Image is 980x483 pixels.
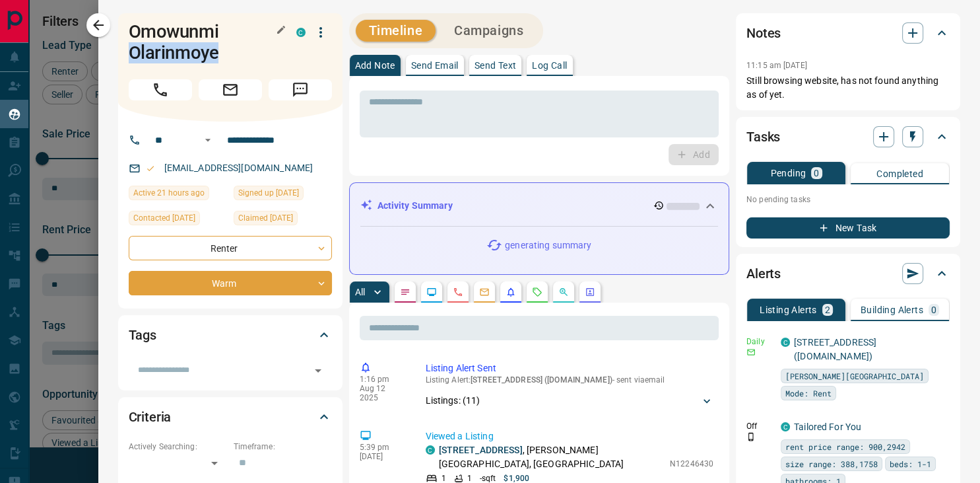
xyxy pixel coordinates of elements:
[238,211,293,225] span: Claimed [DATE]
[931,305,936,315] p: 0
[411,61,459,70] p: Send Email
[129,406,172,427] h2: Criteria
[164,163,313,173] a: [EMAIL_ADDRESS][DOMAIN_NAME]
[129,211,227,229] div: Sat Aug 02 2025
[199,79,262,100] span: Email
[770,168,806,178] p: Pending
[474,61,517,70] p: Send Text
[558,287,569,297] svg: Opportunities
[746,217,950,239] button: New Task
[360,194,719,218] div: Activity Summary
[814,168,819,178] p: 0
[129,401,332,433] div: Criteria
[746,432,756,441] svg: Push Notification Only
[360,452,406,461] p: [DATE]
[785,457,878,470] span: size range: 388,1758
[505,239,591,252] p: generating summary
[356,20,436,42] button: Timeline
[471,375,612,385] span: [STREET_ADDRESS] ([DOMAIN_NAME])
[146,164,155,173] svg: Email Valid
[355,287,366,297] p: All
[129,21,277,63] h1: Omowunmi Olarinmoye
[760,305,817,315] p: Listing Alerts
[746,17,950,49] div: Notes
[269,79,332,100] span: Message
[426,361,714,375] p: Listing Alert Sent
[746,61,807,70] p: 11:15 am [DATE]
[746,258,950,289] div: Alerts
[453,287,463,297] svg: Calls
[129,324,156,346] h2: Tags
[360,443,406,452] p: 5:39 pm
[746,121,950,153] div: Tasks
[309,361,327,380] button: Open
[585,287,595,297] svg: Agent Actions
[238,186,299,200] span: Signed up [DATE]
[360,375,406,384] p: 1:16 pm
[129,186,227,204] div: Mon Aug 11 2025
[781,422,790,431] div: condos.ca
[746,263,781,284] h2: Alerts
[377,199,453,213] p: Activity Summary
[439,443,663,471] p: , [PERSON_NAME][GEOGRAPHIC_DATA], [GEOGRAPHIC_DATA]
[355,61,395,70] p: Add Note
[129,271,332,295] div: Warm
[129,441,227,453] p: Actively Searching:
[890,457,931,470] span: beds: 1-1
[360,384,406,402] p: Aug 12 2025
[129,79,192,100] span: Call
[506,287,516,297] svg: Listing Alerts
[746,420,773,432] p: Off
[746,74,950,102] p: Still browsing website, has not found anything as of yet.
[785,440,905,453] span: rent price range: 900,2942
[876,169,923,178] p: Completed
[746,126,780,147] h2: Tasks
[794,422,861,432] a: Tailored For You
[781,338,790,347] div: condos.ca
[825,305,830,315] p: 2
[133,186,205,200] span: Active 21 hours ago
[532,287,542,297] svg: Requests
[479,287,490,297] svg: Emails
[670,458,713,470] p: N12246430
[785,387,832,400] span: Mode: Rent
[439,445,523,455] a: [STREET_ADDRESS]
[129,236,332,260] div: Renter
[426,287,437,297] svg: Lead Browsing Activity
[785,369,924,383] span: [PERSON_NAME][GEOGRAPHIC_DATA]
[426,389,714,413] div: Listings: (11)
[532,61,567,70] p: Log Call
[746,336,773,348] p: Daily
[746,348,756,357] svg: Email
[400,287,410,297] svg: Notes
[129,319,332,351] div: Tags
[861,305,923,315] p: Building Alerts
[746,190,950,209] p: No pending tasks
[426,375,714,385] p: Listing Alert : - sent via email
[296,28,306,37] div: condos.ca
[234,186,332,204] div: Thu Feb 13 2025
[234,441,332,453] p: Timeframe:
[200,132,216,148] button: Open
[426,429,714,443] p: Viewed a Listing
[794,337,876,361] a: [STREET_ADDRESS] ([DOMAIN_NAME])
[426,445,435,455] div: condos.ca
[234,211,332,229] div: Sat Feb 15 2025
[133,211,195,225] span: Contacted [DATE]
[746,22,781,44] h2: Notes
[426,394,480,408] p: Listings: ( 11 )
[441,20,537,42] button: Campaigns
